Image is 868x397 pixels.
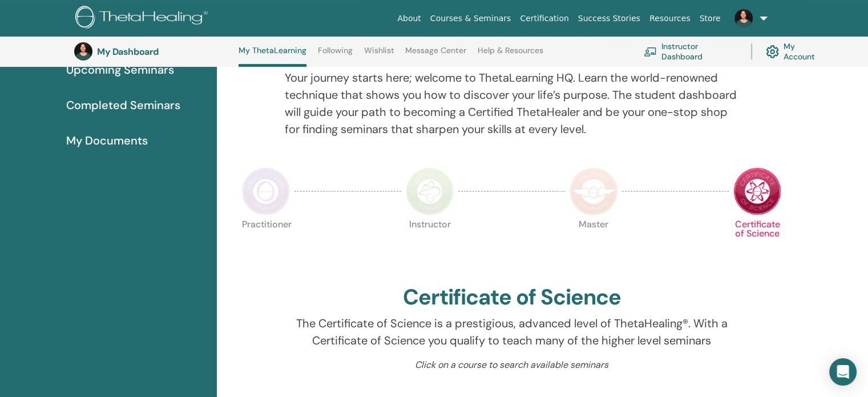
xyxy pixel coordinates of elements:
[285,69,739,138] p: Your journey starts here; welcome to ThetaLearning HQ. Learn the world-renowned technique that sh...
[426,8,516,29] a: Courses & Seminars
[695,8,725,29] a: Store
[285,358,739,372] p: Click on a course to search available seminars
[242,167,290,215] img: Practitioner
[406,220,454,268] p: Instructor
[515,8,573,29] a: Certification
[74,42,92,61] img: default.jpg
[406,167,454,215] img: Instructor
[570,220,617,268] p: Master
[66,61,174,78] span: Upcoming Seminars
[733,220,781,268] p: Certificate of Science
[766,42,779,61] img: cog.svg
[403,284,621,311] h2: Certificate of Science
[644,39,737,64] a: Instructor Dashboard
[75,6,212,31] img: logo.png
[393,8,425,29] a: About
[734,9,753,27] img: default.jpg
[66,132,148,149] span: My Documents
[97,46,211,57] h3: My Dashboard
[239,46,306,67] a: My ThetaLearning
[66,97,180,114] span: Completed Seminars
[644,47,657,57] img: chalkboard-teacher.svg
[364,46,394,64] a: Wishlist
[574,8,645,29] a: Success Stories
[733,167,781,215] img: Certificate of Science
[645,8,695,29] a: Resources
[478,46,543,64] a: Help & Resources
[285,315,739,349] p: The Certificate of Science is a prestigious, advanced level of ThetaHealing®. With a Certificate ...
[766,39,826,64] a: My Account
[570,167,617,215] img: Master
[318,46,353,64] a: Following
[829,358,857,386] div: Open Intercom Messenger
[242,220,290,268] p: Practitioner
[405,46,466,64] a: Message Center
